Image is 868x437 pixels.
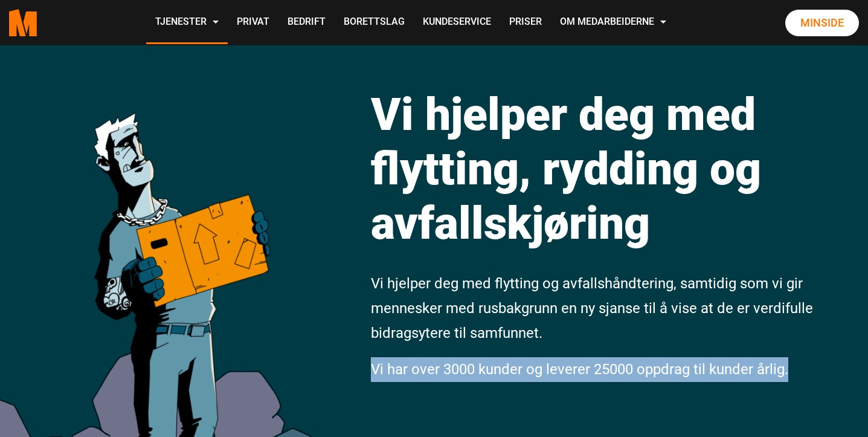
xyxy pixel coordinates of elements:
a: Tjenester [146,1,228,44]
span: Vi har over 3000 kunder og leverer 25000 oppdrag til kunder årlig. [371,361,788,378]
a: Kundeservice [414,1,500,44]
a: Borettslag [335,1,414,44]
a: Om Medarbeiderne [551,1,675,44]
a: Privat [228,1,278,44]
a: Priser [500,1,551,44]
span: Vi hjelper deg med flytting og avfallshåndtering, samtidig som vi gir mennesker med rusbakgrunn e... [371,275,813,342]
h1: Vi hjelper deg med flytting, rydding og avfallskjøring [371,87,859,250]
a: Bedrift [278,1,335,44]
a: Minside [785,10,859,36]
